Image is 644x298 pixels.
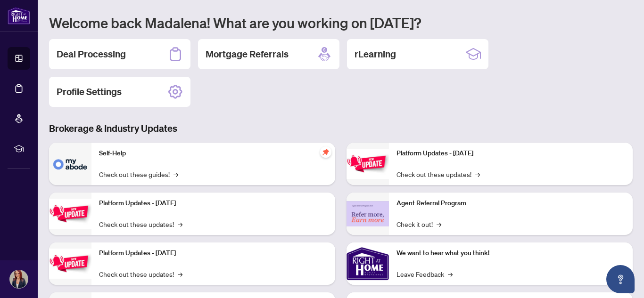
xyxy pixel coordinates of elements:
[606,265,635,293] button: Open asap
[347,201,389,227] img: Agent Referral Program
[49,122,633,135] h3: Brokerage & Industry Updates
[475,169,480,179] span: →
[396,169,480,179] a: Check out these updates!→
[10,270,28,288] img: Profile Icon
[396,198,625,209] p: Agent Referral Program
[49,199,91,228] img: Platform Updates - September 16, 2025
[99,269,182,279] a: Check out these updates!→
[355,48,396,61] h2: rLearning
[99,198,328,209] p: Platform Updates - [DATE]
[437,219,441,229] span: →
[448,269,453,279] span: →
[396,148,625,159] p: Platform Updates - [DATE]
[173,169,178,179] span: →
[320,146,331,158] span: pushpin
[396,248,625,258] p: We want to hear what you think!
[178,269,182,279] span: →
[57,48,126,61] h2: Deal Processing
[57,85,122,98] h2: Profile Settings
[178,219,182,229] span: →
[396,219,441,229] a: Check it out!→
[99,248,328,258] p: Platform Updates - [DATE]
[49,143,91,185] img: Self-Help
[99,169,178,179] a: Check out these guides!→
[49,14,633,32] h1: Welcome back Madalena! What are you working on [DATE]?
[206,48,289,61] h2: Mortgage Referrals
[396,269,453,279] a: Leave Feedback→
[347,242,389,285] img: We want to hear what you think!
[99,148,328,159] p: Self-Help
[347,149,389,178] img: Platform Updates - June 23, 2025
[8,7,30,24] img: logo
[99,219,182,229] a: Check out these updates!→
[49,249,91,278] img: Platform Updates - July 21, 2025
